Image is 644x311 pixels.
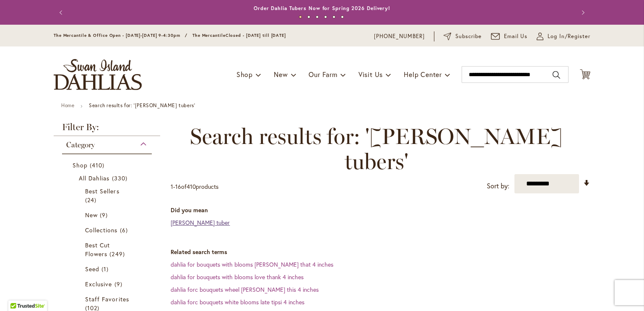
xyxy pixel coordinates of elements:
[404,70,442,79] span: Help Center
[309,70,337,79] span: Our Farm
[79,174,110,182] span: All Dahlias
[54,4,70,21] button: Previous
[171,182,173,190] span: 1
[85,226,118,234] span: Collections
[114,280,125,288] span: 9
[120,226,130,234] span: 6
[85,226,131,234] a: Collections
[109,249,127,258] span: 249
[171,298,304,306] a: dahlia forc bouquets white blooms late tipsi 4 inches
[85,280,112,288] span: Exclusive
[254,5,390,11] a: Order Dahlia Tubers Now for Spring 2026 Delivery!
[487,178,509,194] label: Sort by:
[85,187,119,195] span: Best Sellers
[101,265,111,273] span: 1
[307,15,310,18] button: 2 of 6
[89,102,195,108] strong: Search results for: '[PERSON_NAME] tubers'
[316,15,319,18] button: 3 of 6
[171,273,304,281] a: dahlia for bouquets with blooms love thank 4 inches
[358,70,383,79] span: Visit Us
[175,182,181,190] span: 16
[171,124,582,174] span: Search results for: '[PERSON_NAME] tubers'
[54,33,226,38] span: The Mercantile & Office Open - [DATE]-[DATE] 9-4:30pm / The Mercantile
[85,211,98,219] span: New
[226,33,286,38] span: Closed - [DATE] till [DATE]
[171,218,230,226] a: [PERSON_NAME] tuber
[66,140,95,149] span: Category
[236,70,253,79] span: Shop
[73,161,88,169] span: Shop
[85,211,131,219] a: New
[85,195,99,204] span: 24
[171,260,333,268] a: dahlia for bouquets with blooms [PERSON_NAME] that 4 inches
[187,182,196,190] span: 410
[574,4,590,21] button: Next
[85,280,131,288] a: Exclusive
[274,70,288,79] span: New
[171,248,590,256] dt: Related search terms
[61,102,74,108] a: Home
[374,32,425,41] a: [PHONE_NUMBER]
[444,32,482,41] a: Subscribe
[54,123,160,136] strong: Filter By:
[491,32,528,41] a: Email Us
[90,161,106,170] span: 410
[85,265,99,273] span: Seed
[100,211,110,219] span: 9
[6,281,30,305] iframe: Launch Accessibility Center
[54,59,142,90] a: store logo
[324,15,327,18] button: 4 of 6
[79,174,137,182] a: All Dahlias
[85,295,129,303] span: Staff Favorites
[85,241,110,258] span: Best Cut Flowers
[73,161,143,170] a: Shop
[504,32,528,41] span: Email Us
[332,15,335,18] button: 5 of 6
[299,15,302,18] button: 1 of 6
[171,285,319,293] a: dahlia forc bouquets wheel [PERSON_NAME] this 4 inches
[112,174,130,182] span: 330
[171,206,590,214] dt: Did you mean
[85,241,131,258] a: Best Cut Flowers
[171,180,218,193] p: - of products
[85,265,131,273] a: Seed
[85,187,131,204] a: Best Sellers
[537,32,590,41] a: Log In/Register
[548,32,590,41] span: Log In/Register
[455,32,482,41] span: Subscribe
[341,15,344,18] button: 6 of 6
